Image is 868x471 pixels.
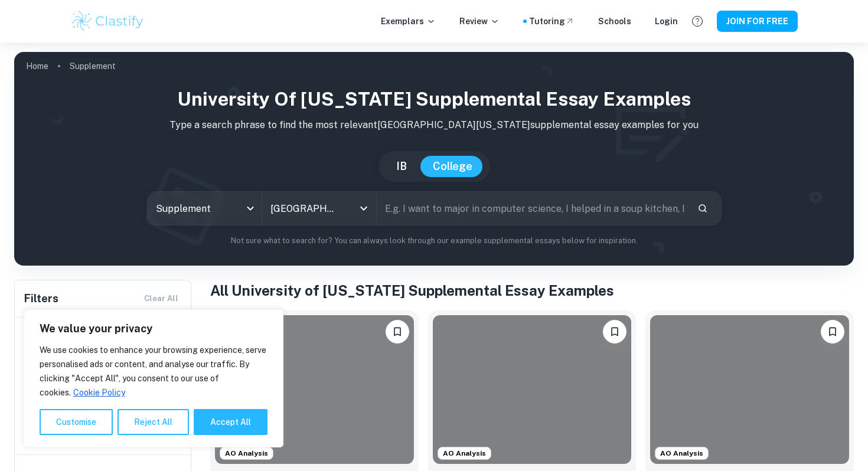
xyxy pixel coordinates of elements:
[655,15,678,28] a: Login
[210,280,854,301] h1: All University of [US_STATE] Supplemental Essay Examples
[459,15,500,28] p: Review
[26,58,48,74] a: Home
[24,290,58,307] h6: Filters
[603,320,626,344] button: Please log in to bookmark exemplars
[438,448,491,459] span: AO Analysis
[655,448,708,459] span: AO Analysis
[421,156,484,177] button: College
[821,320,844,344] button: Please log in to bookmark exemplars
[717,11,798,32] button: JOIN FOR FREE
[24,235,844,247] p: Not sure what to search for? You can always look through our example supplemental essays below fo...
[73,387,126,398] a: Cookie Policy
[377,192,688,225] input: E.g. I want to major in computer science, I helped in a soup kitchen, I want to join the debate t...
[148,192,262,225] div: Supplement
[70,9,145,33] img: Clastify logo
[40,322,267,336] p: We value your privacy
[687,11,707,31] button: Help and Feedback
[70,60,116,73] p: Supplement
[24,85,844,113] h1: University of [US_STATE] Supplemental Essay Examples
[118,409,189,435] button: Reject All
[381,15,436,28] p: Exemplars
[14,52,854,266] img: profile cover
[40,409,113,435] button: Customise
[24,309,283,447] div: We value your privacy
[220,448,273,459] span: AO Analysis
[194,409,267,435] button: Accept All
[24,118,844,132] p: Type a search phrase to find the most relevant [GEOGRAPHIC_DATA][US_STATE] supplemental essay exa...
[386,320,409,344] button: Please log in to bookmark exemplars
[598,15,631,28] a: Schools
[693,198,713,218] button: Search
[529,15,575,28] a: Tutoring
[384,156,419,177] button: IB
[40,343,267,400] p: We use cookies to enhance your browsing experience, serve personalised ads or content, and analys...
[355,200,372,217] button: Open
